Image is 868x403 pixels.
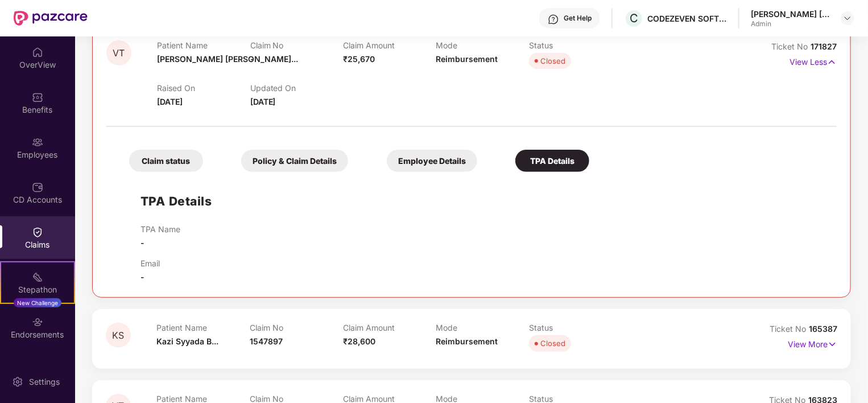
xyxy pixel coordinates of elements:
div: Policy & Claim Details [241,150,348,172]
span: 165387 [809,324,837,334]
img: svg+xml;base64,PHN2ZyBpZD0iQ0RfQWNjb3VudHMiIGRhdGEtbmFtZT0iQ0QgQWNjb3VudHMiIHhtbG5zPSJodHRwOi8vd3... [32,182,43,193]
span: Reimbursement [436,336,498,346]
p: Raised On [157,83,250,93]
p: Email [140,258,160,268]
p: Updated On [250,83,343,93]
img: New Pazcare Logo [14,11,88,26]
img: svg+xml;base64,PHN2ZyBpZD0iQmVuZWZpdHMiIHhtbG5zPSJodHRwOi8vd3d3LnczLm9yZy8yMDAwL3N2ZyIgd2lkdGg9Ij... [32,92,43,103]
div: New Challenge [14,298,61,307]
span: [DATE] [250,97,276,106]
p: Claim No [250,40,343,50]
div: Get Help [564,14,592,23]
div: Closed [540,55,565,67]
img: svg+xml;base64,PHN2ZyB4bWxucz0iaHR0cDovL3d3dy53My5vcmcvMjAwMC9zdmciIHdpZHRoPSIxNyIgaGVpZ2h0PSIxNy... [828,338,837,351]
span: [PERSON_NAME] [PERSON_NAME]... [157,54,298,64]
div: Closed [540,338,565,349]
span: C [630,11,638,25]
div: [PERSON_NAME] [PERSON_NAME] [751,9,830,19]
p: Claim No [250,323,343,332]
div: Admin [751,19,830,28]
p: Status [529,40,622,50]
span: ₹28,600 [343,336,375,346]
div: Claim status [129,150,203,172]
img: svg+xml;base64,PHN2ZyBpZD0iU2V0dGluZy0yMHgyMCIgeG1sbnM9Imh0dHA6Ly93d3cudzMub3JnLzIwMDAvc3ZnIiB3aW... [12,376,23,388]
p: View Less [790,53,837,68]
span: Kazi Syyada B... [156,336,218,346]
p: Mode [436,323,529,332]
img: svg+xml;base64,PHN2ZyBpZD0iQ2xhaW0iIHhtbG5zPSJodHRwOi8vd3d3LnczLm9yZy8yMDAwL3N2ZyIgd2lkdGg9IjIwIi... [32,227,43,238]
div: Stepathon [1,284,74,295]
div: CODEZEVEN SOFTWARE PRIVATE LIMITED [647,13,727,24]
p: Claim Amount [343,323,436,332]
span: - [140,272,144,282]
p: View More [788,335,837,351]
div: Employee Details [387,150,477,172]
span: Ticket No [771,42,811,51]
img: svg+xml;base64,PHN2ZyBpZD0iSG9tZSIgeG1sbnM9Imh0dHA6Ly93d3cudzMub3JnLzIwMDAvc3ZnIiB3aWR0aD0iMjAiIG... [32,47,43,58]
span: [DATE] [157,97,183,106]
span: ₹25,670 [343,54,375,64]
img: svg+xml;base64,PHN2ZyBpZD0iRHJvcGRvd24tMzJ4MzIiIHhtbG5zPSJodHRwOi8vd3d3LnczLm9yZy8yMDAwL3N2ZyIgd2... [843,14,852,23]
p: Status [529,323,622,332]
span: VT [113,48,125,58]
img: svg+xml;base64,PHN2ZyBpZD0iRW1wbG95ZWVzIiB4bWxucz0iaHR0cDovL3d3dy53My5vcmcvMjAwMC9zdmciIHdpZHRoPS... [32,137,43,148]
span: Ticket No [770,324,809,334]
p: TPA Name [140,224,180,234]
span: Reimbursement [436,54,498,64]
span: 171827 [811,42,837,51]
span: - [140,238,144,248]
div: TPA Details [515,150,589,172]
p: Patient Name [156,323,250,332]
img: svg+xml;base64,PHN2ZyB4bWxucz0iaHR0cDovL3d3dy53My5vcmcvMjAwMC9zdmciIHdpZHRoPSIxNyIgaGVpZ2h0PSIxNy... [827,56,837,68]
h1: TPA Details [140,192,212,211]
img: svg+xml;base64,PHN2ZyB4bWxucz0iaHR0cDovL3d3dy53My5vcmcvMjAwMC9zdmciIHdpZHRoPSIyMSIgaGVpZ2h0PSIyMC... [32,272,43,283]
div: Settings [26,376,63,388]
p: Patient Name [157,40,250,50]
p: Claim Amount [343,40,436,50]
span: KS [113,331,125,340]
img: svg+xml;base64,PHN2ZyBpZD0iSGVscC0zMngzMiIgeG1sbnM9Imh0dHA6Ly93d3cudzMub3JnLzIwMDAvc3ZnIiB3aWR0aD... [548,14,559,25]
img: svg+xml;base64,PHN2ZyBpZD0iRW5kb3JzZW1lbnRzIiB4bWxucz0iaHR0cDovL3d3dy53My5vcmcvMjAwMC9zdmciIHdpZH... [32,316,43,328]
p: Mode [436,40,529,50]
span: 1547897 [250,336,283,346]
span: - [250,54,254,64]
